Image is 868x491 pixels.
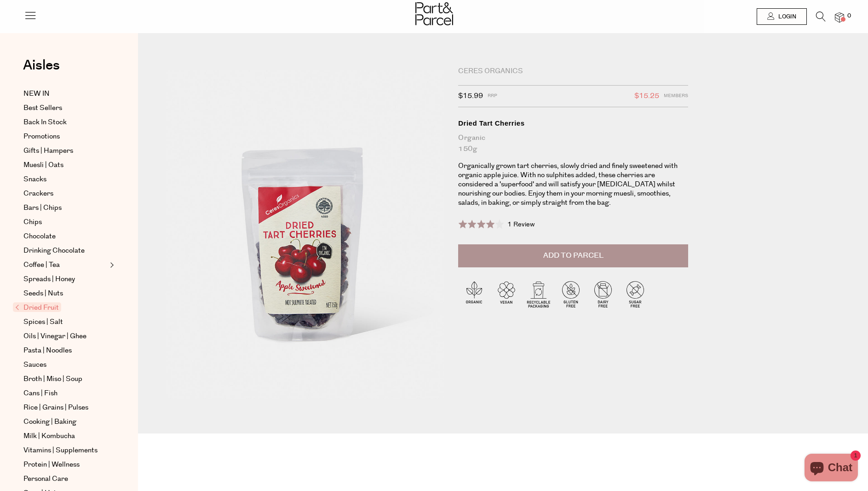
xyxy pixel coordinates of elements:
[23,188,53,199] span: Crackers
[23,402,88,413] span: Rice | Grains | Pulses
[23,317,107,328] a: Spices | Salt
[23,160,107,171] a: Muesli | Oats
[23,474,107,485] a: Personal Care
[23,359,46,370] span: Sauces
[23,331,107,342] a: Oils | Vinegar | Ghee
[23,245,85,256] span: Drinking Chocolate
[13,302,61,312] span: Dried Fruit
[23,388,107,399] a: Cans | Fish
[23,260,60,271] span: Coffee | Tea
[23,103,62,114] span: Best Sellers
[619,278,651,310] img: P_P-ICONS-Live_Bec_V11_Sugar_Free.svg
[23,88,107,99] a: NEW IN
[23,231,107,242] a: Chocolate
[23,431,75,442] span: Milk | Kombucha
[23,288,107,299] a: Seeds | Nuts
[23,445,107,456] a: Vitamins | Supplements
[23,416,107,427] a: Cooking | Baking
[23,345,107,356] a: Pasta | Noodles
[523,278,555,310] img: P_P-ICONS-Live_Bec_V11_Recyclable_Packaging.svg
[23,359,107,370] a: Sauces
[23,374,82,385] span: Broth | Miso | Soup
[587,278,619,310] img: P_P-ICONS-Live_Bec_V11_Dairy_Free.svg
[23,317,63,328] span: Spices | Salt
[835,12,844,22] a: 0
[23,145,73,156] span: Gifts | Hampers
[23,388,57,399] span: Cans | Fish
[23,231,56,242] span: Chocolate
[23,274,107,285] a: Spreads | Honey
[23,245,107,256] a: Drinking Chocolate
[458,90,483,102] span: $15.99
[23,431,107,442] a: Milk | Kombucha
[23,459,107,470] a: Protein | Wellness
[23,445,98,456] span: Vitamins | Supplements
[23,331,86,342] span: Oils | Vinegar | Ghee
[488,90,497,102] span: RRP
[23,131,60,142] span: Promotions
[845,12,853,20] span: 0
[555,278,587,310] img: P_P-ICONS-Live_Bec_V11_Gluten_Free.svg
[23,274,75,285] span: Spreads | Honey
[23,145,107,156] a: Gifts | Hampers
[458,133,688,155] div: organic 150g
[23,345,72,356] span: Pasta | Noodles
[634,90,659,102] span: $15.25
[23,88,50,99] span: NEW IN
[23,217,42,228] span: Chips
[490,278,523,310] img: P_P-ICONS-Live_Bec_V11_Vegan.svg
[23,288,63,299] span: Seeds | Nuts
[108,260,114,271] button: Expand/Collapse Coffee | Tea
[664,90,688,102] span: Members
[23,217,107,228] a: Chips
[507,220,535,229] span: 1 Review
[458,162,688,208] p: Organically grown tart cherries, slowly dried and finely sweetened with organic apple juice. With...
[415,2,453,25] img: Part&Parcel
[757,8,807,25] a: Login
[458,244,688,267] button: Add to Parcel
[23,188,107,199] a: Crackers
[776,13,796,21] span: Login
[23,174,107,185] a: Snacks
[23,459,80,470] span: Protein | Wellness
[23,474,68,485] span: Personal Care
[23,160,63,171] span: Muesli | Oats
[23,55,60,75] span: Aisles
[543,250,604,261] span: Add to Parcel
[458,67,688,76] div: Ceres Organics
[15,302,107,313] a: Dried Fruit
[802,454,861,484] inbox-online-store-chat: Shopify online store chat
[458,119,688,128] div: Dried Tart Cherries
[23,117,107,128] a: Back In Stock
[23,416,76,427] span: Cooking | Baking
[23,174,46,185] span: Snacks
[23,202,62,214] span: Bars | Chips
[458,278,490,310] img: P_P-ICONS-Live_Bec_V11_Organic.svg
[23,260,107,271] a: Coffee | Tea
[23,58,60,81] a: Aisles
[23,402,107,413] a: Rice | Grains | Pulses
[23,117,67,128] span: Back In Stock
[23,202,107,214] a: Bars | Chips
[23,131,107,142] a: Promotions
[23,374,107,385] a: Broth | Miso | Soup
[23,103,107,114] a: Best Sellers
